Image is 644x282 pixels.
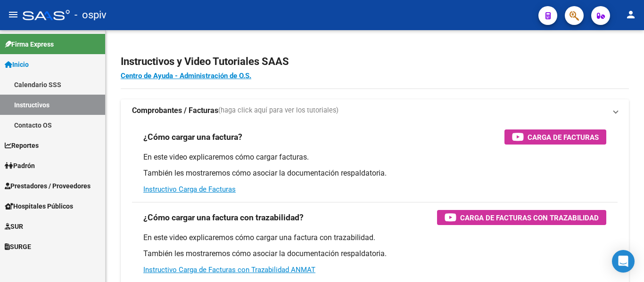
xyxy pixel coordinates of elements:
span: Reportes [5,140,39,151]
strong: Comprobantes / Facturas [132,105,218,116]
p: En este video explicaremos cómo cargar una factura con trazabilidad. [143,233,606,243]
a: Instructivo Carga de Facturas con Trazabilidad ANMAT [143,266,315,274]
span: Padrón [5,161,35,171]
span: Prestadores / Proveedores [5,181,91,191]
div: Open Intercom Messenger [612,250,635,273]
span: Hospitales Públicos [5,201,73,211]
span: Carga de Facturas con Trazabilidad [460,212,599,224]
span: SUR [5,221,23,232]
a: Centro de Ayuda - Administración de O.S. [121,72,251,80]
span: SURGE [5,242,31,252]
mat-icon: menu [8,9,19,20]
h3: ¿Cómo cargar una factura? [143,130,242,144]
span: Carga de Facturas [528,131,599,143]
mat-icon: person [625,9,636,20]
span: (haga click aquí para ver los tutoriales) [218,105,339,116]
p: En este video explicaremos cómo cargar facturas. [143,152,606,162]
span: Firma Express [5,39,54,49]
span: Inicio [5,59,29,70]
h3: ¿Cómo cargar una factura con trazabilidad? [143,211,304,224]
span: - ospiv [74,5,107,25]
a: Instructivo Carga de Facturas [143,185,236,193]
button: Carga de Facturas con Trazabilidad [437,210,606,225]
mat-expansion-panel-header: Comprobantes / Facturas(haga click aquí para ver los tutoriales) [121,99,629,122]
h2: Instructivos y Video Tutoriales SAAS [121,53,629,71]
button: Carga de Facturas [504,129,606,145]
p: También les mostraremos cómo asociar la documentación respaldatoria. [143,168,606,178]
p: También les mostraremos cómo asociar la documentación respaldatoria. [143,249,606,259]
